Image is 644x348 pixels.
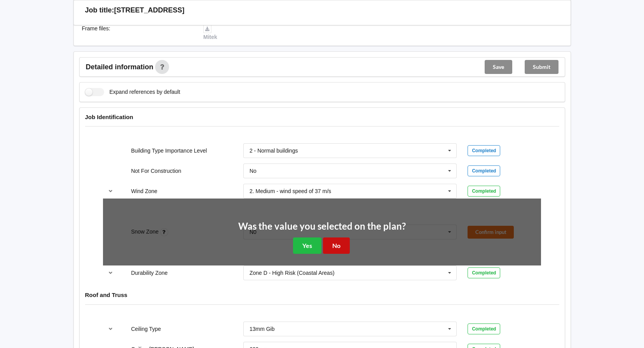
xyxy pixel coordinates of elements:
[250,188,331,194] div: 2. Medium - wind speed of 37 m/s
[85,6,114,15] h3: Job title:
[250,168,257,174] div: No
[85,88,180,96] label: Expand references by default
[468,165,500,176] div: Completed
[103,322,118,336] button: reference-toggle
[468,323,500,334] div: Completed
[131,188,157,194] label: Wind Zone
[323,237,350,253] button: No
[85,291,559,299] h4: Roof and Truss
[250,270,335,276] div: Zone D - High Risk (Coastal Areas)
[250,326,275,332] div: 13mm Gib
[250,148,298,153] div: 2 - Normal buildings
[468,145,500,156] div: Completed
[114,6,185,15] h3: [STREET_ADDRESS]
[131,168,181,174] label: Not For Construction
[131,270,168,276] label: Durability Zone
[468,267,500,278] div: Completed
[103,266,118,280] button: reference-toggle
[131,148,207,154] label: Building Type Importance Level
[86,63,154,70] span: Detailed information
[293,237,321,253] button: Yes
[77,25,198,41] div: Frame files :
[131,326,161,332] label: Ceiling Type
[238,220,406,232] h2: Was the value you selected on the plan?
[468,186,500,197] div: Completed
[85,113,559,121] h4: Job Identification
[103,184,118,198] button: reference-toggle
[203,25,217,40] a: Mitek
